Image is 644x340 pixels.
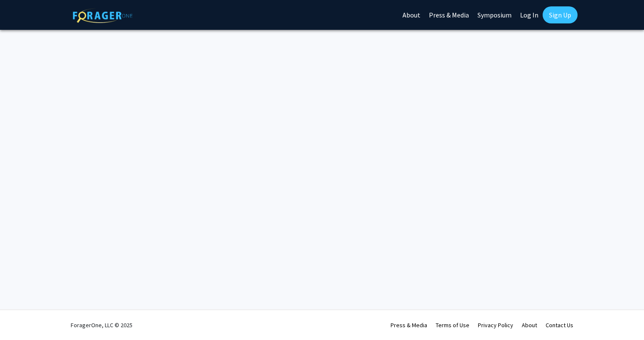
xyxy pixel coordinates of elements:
a: Contact Us [546,321,573,329]
div: ForagerOne, LLC © 2025 [71,310,132,340]
a: Terms of Use [436,321,469,329]
a: Sign Up [543,6,578,23]
a: Press & Media [391,321,427,329]
a: Privacy Policy [478,321,513,329]
a: About [522,321,537,329]
img: ForagerOne Logo [73,8,132,23]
